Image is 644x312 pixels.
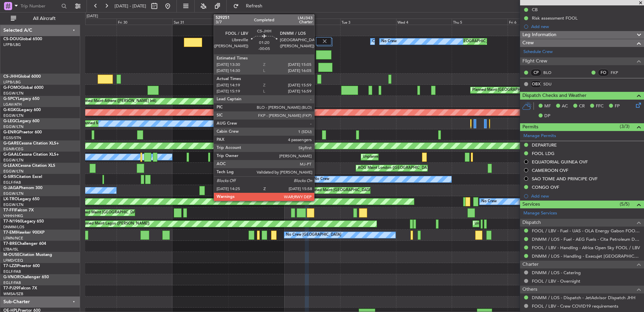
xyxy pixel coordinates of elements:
[3,236,23,241] a: LFMN/NCE
[3,108,41,112] a: G-KGKGLegacy 600
[229,14,241,19] div: [DATE]
[3,247,19,252] a: LTBA/ISL
[3,186,19,190] span: G-JAGA
[531,24,641,29] div: Add new
[3,191,24,196] a: EGGW/LTN
[3,97,18,101] span: G-SPCY
[3,86,21,90] span: G-FOMO
[308,185,414,196] div: Planned Maint [GEOGRAPHIC_DATA] ([GEOGRAPHIC_DATA])
[544,113,550,120] span: DP
[3,231,17,235] span: T7-EMI
[3,37,19,41] span: CS-DOU
[3,141,59,146] a: G-GARECessna Citation XLS+
[284,19,340,25] div: Mon 2
[620,201,630,208] span: (5/5)
[598,69,609,76] div: FO
[3,180,21,185] a: EGLF/FAB
[3,108,19,112] span: G-KGKG
[79,96,156,106] div: Planned Maint Athens ([PERSON_NAME] Intl)
[3,242,46,246] a: T7-BREChallenger 604
[3,258,23,263] a: LFMD/CEQ
[3,286,37,290] a: T7-PJ29Falcon 7X
[314,174,329,184] div: No Crew
[522,201,540,208] span: Services
[3,169,24,174] a: EGGW/LTN
[3,264,17,268] span: T7-LZZI
[3,213,23,218] a: VHHH/HKG
[532,228,641,234] a: FOOL / LBV - Fuel - UAS - OLA Energy Gabon FOOL / LBV
[18,16,71,21] span: All Aircraft
[3,97,39,101] a: G-SPCYLegacy 650
[522,31,556,39] span: Leg Information
[522,57,547,65] span: Flight Crew
[3,197,39,201] a: LX-TROLegacy 650
[3,130,42,134] a: G-ENRGPraetor 600
[523,133,556,139] a: Manage Permits
[3,231,44,235] a: T7-EMIHawker 900XP
[340,19,396,25] div: Tue 3
[523,49,553,55] a: Schedule Crew
[3,102,22,107] a: LGAV/ATH
[452,19,508,25] div: Thu 5
[522,219,541,227] span: Dispatch
[3,225,24,230] a: DNMM/LOS
[117,19,172,25] div: Fri 30
[115,3,146,9] span: [DATE] - [DATE]
[532,295,636,301] a: DNMM / LOS - Dispatch - JetAdvisor Dispatch JHH
[530,69,542,76] div: CP
[3,147,24,152] a: EGNR/CEG
[3,219,22,224] span: T7-N1960
[472,85,578,95] div: Planned Maint [GEOGRAPHIC_DATA] ([GEOGRAPHIC_DATA])
[7,13,73,24] button: All Aircraft
[269,38,275,44] img: gray-close.svg
[3,158,24,163] a: EGGW/LTN
[531,193,641,199] div: Add new
[532,142,557,148] div: DEPARTURE
[522,286,537,293] span: Others
[532,15,578,21] div: Risk assessment FOOL
[286,230,341,240] div: No Crew [GEOGRAPHIC_DATA]
[322,38,328,44] img: gray-close.svg
[72,208,189,218] div: Unplanned Maint [GEOGRAPHIC_DATA] ([GEOGRAPHIC_DATA] Intl)
[3,208,34,212] a: T7-FFIFalcon 7X
[3,186,42,190] a: G-JAGAPhenom 300
[3,253,52,257] a: M-OUSECitation Mustang
[3,269,21,274] a: EGLF/FAB
[3,75,41,79] a: CS-JHHGlobal 6000
[532,245,640,251] a: FOOL / LBV - Handling - Africa Open Sky FOOL / LBV
[522,261,539,268] span: Charter
[532,278,580,284] a: FOOL / LBV - Overnight
[80,219,150,229] div: Planned Maint Lagos ([PERSON_NAME])
[3,291,23,296] a: WMSA/SZB
[358,163,433,173] div: AOG Maint London ([GEOGRAPHIC_DATA])
[3,164,18,168] span: G-LEAX
[3,264,40,268] a: T7-LZZIPraetor 600
[543,70,558,76] a: BLO
[3,286,19,290] span: T7-PJ29
[532,159,588,165] div: EQUATORIAL GUINEA OVF
[544,103,551,110] span: MF
[172,19,228,25] div: Sat 31
[230,1,270,11] button: Refresh
[3,42,21,47] a: LFPB/LBG
[3,141,19,146] span: G-GARE
[3,164,55,168] a: G-LEAXCessna Citation XLS
[3,37,42,41] a: CS-DOUGlobal 6500
[522,92,586,100] span: Dispatch Checks and Weather
[396,19,452,25] div: Wed 4
[3,75,18,79] span: CS-JHH
[3,202,24,207] a: EGGW/LTN
[363,152,474,162] div: Unplanned Maint [GEOGRAPHIC_DATA] ([GEOGRAPHIC_DATA])
[532,236,641,242] a: DNMM / LOS - Fuel - AEG Fuels - Cita Petroleum DNMM / LOS
[3,80,21,85] a: LFPB/LBG
[3,219,44,224] a: T7-N1960Legacy 650
[61,19,117,25] div: Thu 29
[3,275,49,279] a: G-VNORChallenger 650
[3,253,20,257] span: M-OUSE
[481,197,497,207] div: No Crew
[3,153,19,157] span: G-GAAL
[530,80,542,88] div: OBX
[3,113,24,118] a: EGGW/LTN
[3,208,15,212] span: T7-FFI
[3,119,18,123] span: G-LEGC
